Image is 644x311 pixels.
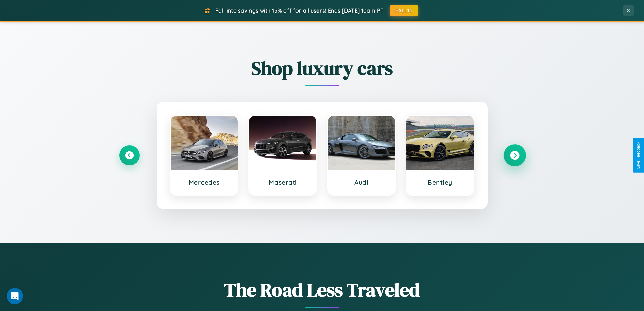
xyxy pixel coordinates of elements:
div: Give Feedback [636,142,641,169]
h3: Maserati [256,178,310,186]
h3: Audi [335,178,388,186]
h3: Bentley [413,178,467,186]
span: Fall into savings with 15% off for all users! Ends [DATE] 10am PT. [215,7,385,14]
button: FALL15 [390,5,418,16]
h2: Shop luxury cars [119,55,525,81]
h3: Mercedes [177,178,231,186]
iframe: Intercom live chat [7,288,23,304]
h1: The Road Less Traveled [119,277,525,303]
